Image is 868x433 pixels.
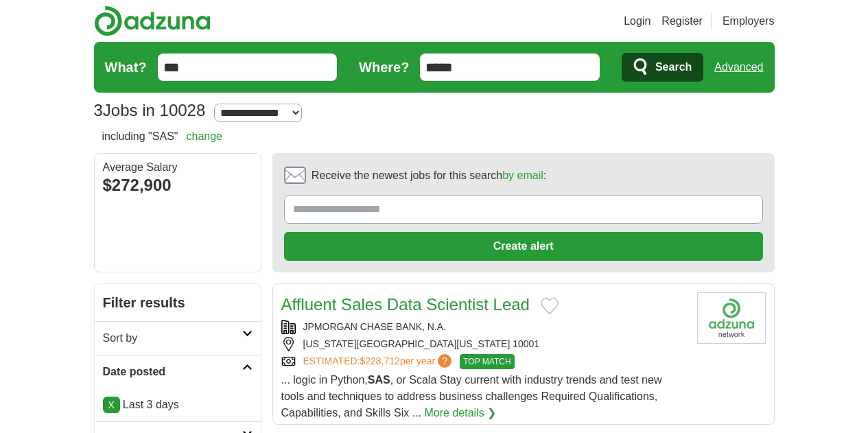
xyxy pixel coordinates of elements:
[438,354,451,368] span: ?
[103,397,120,413] a: X
[303,354,455,369] a: ESTIMATED:$228,712per year?
[281,320,686,334] div: JPMORGAN CHASE BANK, N.A.
[622,53,703,82] button: Search
[697,292,766,344] img: Company logo
[424,405,496,421] a: More details ❯
[95,355,261,388] a: Date posted
[103,364,242,380] h2: Date posted
[714,54,763,81] a: Advanced
[281,374,662,419] span: ... logic in Python, , or Scala Stay current with industry trends and test new tools and techniqu...
[94,98,103,123] span: 3
[94,5,211,36] img: Adzuna logo
[359,57,409,78] label: Where?
[312,167,546,184] span: Receive the newest jobs for this search :
[103,162,253,173] div: Average Salary
[102,128,222,145] h2: including "SAS"
[186,130,222,142] a: change
[661,13,703,30] a: Register
[368,374,390,386] strong: SAS
[105,57,147,78] label: What?
[103,173,253,198] div: $272,900
[723,13,775,30] a: Employers
[103,397,253,413] p: Last 3 days
[95,321,261,355] a: Sort by
[502,169,543,181] a: by email
[281,295,530,314] a: Affluent Sales Data Scientist Lead
[541,298,559,314] button: Add to favorite jobs
[94,101,206,119] h1: Jobs in 10028
[284,232,763,261] button: Create alert
[281,337,686,351] div: [US_STATE][GEOGRAPHIC_DATA][US_STATE] 10001
[460,354,514,369] span: TOP MATCH
[95,284,261,321] h2: Filter results
[624,13,650,30] a: Login
[655,54,692,81] span: Search
[103,330,242,347] h2: Sort by
[360,355,399,366] span: $228,712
